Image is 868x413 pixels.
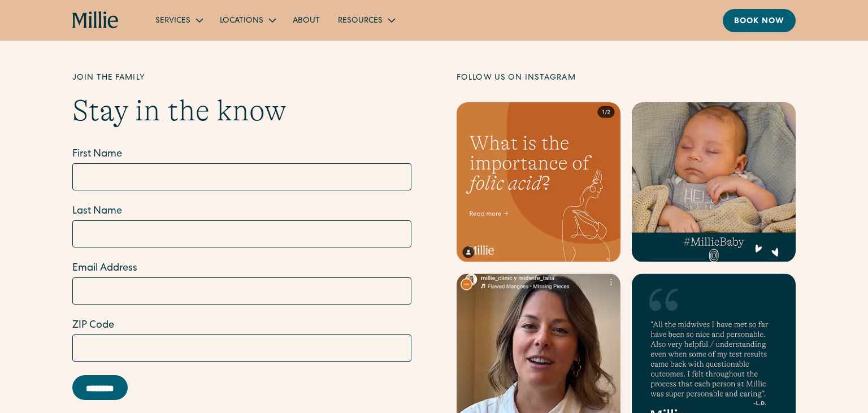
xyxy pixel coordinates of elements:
[284,11,329,29] a: About
[723,9,796,32] a: Book now
[72,147,411,162] label: First Name
[72,204,411,219] label: Last Name
[72,11,119,29] a: home
[72,93,411,128] h2: Stay in the know
[72,72,411,84] div: Join the family
[329,11,403,29] div: Resources
[211,11,284,29] div: Locations
[155,15,190,27] div: Services
[72,261,411,276] label: Email Address
[457,72,796,84] div: Follow us on Instagram
[734,16,784,28] div: Book now
[72,318,411,333] label: ZIP Code
[220,15,263,27] div: Locations
[72,147,411,400] form: Email Form
[146,11,211,29] div: Services
[338,15,383,27] div: Resources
